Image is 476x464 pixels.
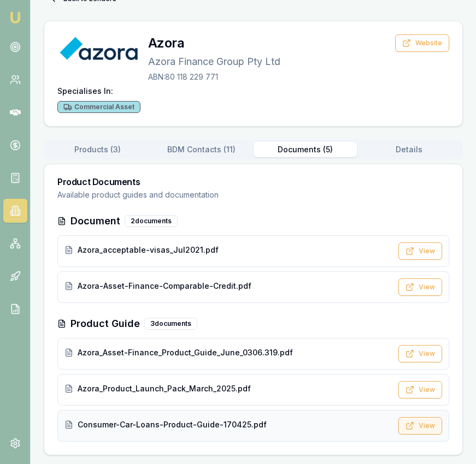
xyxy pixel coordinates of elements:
h3: Product Guide [70,316,140,331]
button: View [398,242,442,260]
button: Products ( 3 ) [46,142,150,157]
div: Commercial Asset [57,101,140,113]
span: Azora_Asset-Finance_Product_Guide_June_0306.319.pdf [78,347,293,358]
span: Consumer-Car-Loans-Product-Guide-170425.pdf [78,419,267,430]
button: BDM Contacts ( 11 ) [150,142,254,157]
p: ABN: 80 118 229 771 [148,72,280,82]
p: Available product guides and documentation [57,189,449,200]
button: View [398,345,442,362]
p: Azora Finance Group Pty Ltd [148,54,280,69]
button: View [398,381,442,398]
button: View [398,417,442,435]
div: 3 document s [144,318,197,330]
button: View [398,278,442,296]
span: Azora_Product_Launch_Pack_March_2025.pdf [78,383,251,394]
button: Website [395,34,449,52]
h4: Specialises In: [57,86,449,97]
span: Azora_acceptable-visas_Jul2021.pdf [78,245,219,255]
button: Documents ( 5 ) [254,142,357,157]
span: Azora-Asset-Finance-Comparable-Credit.pdf [78,281,251,292]
div: 2 document s [125,215,178,227]
img: Azora logo [57,34,139,63]
h3: Product Documents [57,177,449,186]
h3: Document [70,213,120,229]
button: Details [357,142,461,157]
img: emu-icon-u.png [9,11,22,24]
h3: Azora [148,34,280,52]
